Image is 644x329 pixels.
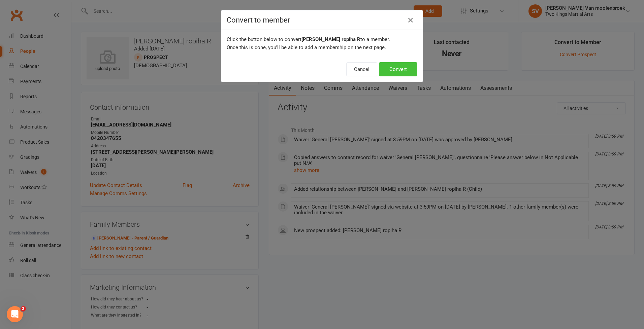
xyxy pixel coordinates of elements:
[301,36,360,42] b: [PERSON_NAME] ropiha R
[227,16,417,24] h4: Convert to member
[379,62,417,76] button: Convert
[7,306,23,322] iframe: Intercom live chat
[221,30,423,57] div: Click the button below to convert to a member. Once this is done, you'll be able to add a members...
[405,15,416,26] button: Close
[346,62,377,76] button: Cancel
[21,306,26,312] span: 2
